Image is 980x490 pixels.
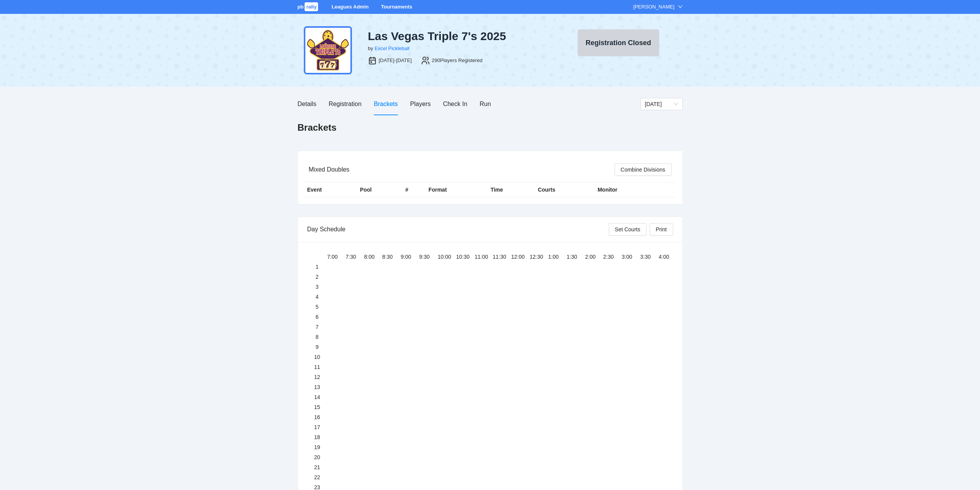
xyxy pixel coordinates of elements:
[491,185,532,194] div: Time
[432,57,482,64] div: 290 Players Registered
[360,185,399,194] div: Pool
[419,253,436,261] div: 9:30
[650,223,673,236] button: Print
[438,253,455,261] div: 10:00
[309,393,326,401] div: 14
[475,253,492,261] div: 11:00
[615,163,672,176] button: Combine Divisions
[493,253,510,261] div: 11:30
[309,293,326,301] div: 4
[309,433,326,441] div: 18
[401,253,418,261] div: 9:00
[327,253,344,261] div: 7:00
[656,225,667,234] span: Print
[298,4,320,10] a: pbrally
[309,343,326,351] div: 9
[304,26,352,74] img: tiple-sevens-24.png
[678,4,683,9] span: down
[309,333,326,341] div: 8
[309,313,326,321] div: 6
[298,121,337,134] h1: Brackets
[621,165,665,174] span: Combine Divisions
[375,45,409,51] a: Excel Pickleball
[309,453,326,461] div: 20
[309,423,326,431] div: 17
[298,4,304,10] span: pb
[609,223,647,236] button: Set Courts
[307,218,609,240] div: Day Schedule
[622,253,639,261] div: 3:00
[332,4,369,10] a: Leagues Admin
[305,2,318,11] span: rally
[567,253,584,261] div: 1:30
[346,253,363,261] div: 7:30
[309,463,326,471] div: 21
[456,253,473,261] div: 10:30
[381,4,412,10] a: Tournaments
[298,99,317,109] div: Details
[368,29,548,43] div: Las Vegas Triple 7's 2025
[480,99,491,109] div: Run
[645,98,678,110] span: Saturday
[309,303,326,311] div: 5
[309,323,326,331] div: 7
[548,253,565,261] div: 1:00
[309,373,326,381] div: 12
[328,99,361,109] div: Registration
[309,413,326,421] div: 16
[374,99,398,109] div: Brackets
[309,273,326,281] div: 2
[309,383,326,391] div: 13
[633,3,675,11] div: [PERSON_NAME]
[538,185,591,194] div: Courts
[603,253,620,261] div: 2:30
[309,443,326,451] div: 19
[382,253,399,261] div: 8:30
[410,99,431,109] div: Players
[309,263,326,271] div: 1
[368,45,373,52] div: by
[615,225,640,234] span: Set Courts
[659,253,676,261] div: 4:00
[443,99,467,109] div: Check In
[364,253,381,261] div: 8:00
[309,283,326,291] div: 3
[578,29,659,56] button: Registration Closed
[309,158,615,180] div: Mixed Doubles
[309,403,326,411] div: 15
[405,185,422,194] div: #
[309,473,326,482] div: 22
[640,253,657,261] div: 3:30
[429,185,484,194] div: Format
[309,363,326,371] div: 11
[530,253,547,261] div: 12:30
[511,253,528,261] div: 12:00
[598,185,657,194] div: Monitor
[379,57,412,64] div: [DATE]-[DATE]
[307,185,354,194] div: Event
[585,253,602,261] div: 2:00
[309,353,326,361] div: 10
